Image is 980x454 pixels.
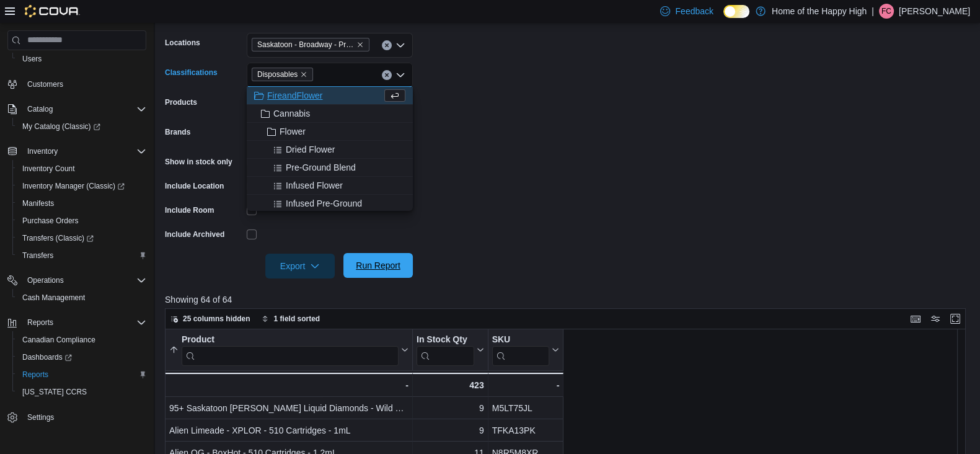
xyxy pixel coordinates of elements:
button: Flower [247,123,413,141]
label: Locations [165,38,200,48]
label: Include Archived [165,229,224,239]
button: Enter fullscreen [948,311,963,326]
button: Clear input [382,40,392,50]
span: Reports [22,315,146,330]
span: Users [17,51,146,66]
button: Open list of options [395,40,405,50]
label: Products [165,97,197,107]
button: Reports [12,366,151,383]
button: FireandFlower [247,87,413,105]
button: Transfers [12,247,151,264]
button: Operations [22,273,69,288]
button: Catalog [22,102,58,117]
button: Cash Management [12,289,151,306]
button: Infused Flower [247,177,413,195]
div: In Stock Qty [417,334,474,365]
span: Disposables [252,68,313,81]
label: Include Location [165,181,224,191]
button: Product [169,334,408,365]
button: 25 columns hidden [166,311,255,326]
span: Manifests [17,196,146,211]
button: Dried Flower [247,141,413,159]
div: 9 [417,401,484,416]
button: Reports [2,314,151,331]
button: Infused Pre-Ground [247,195,413,213]
span: Cash Management [17,290,146,305]
button: Export [265,254,335,278]
button: Users [12,50,151,68]
button: Remove Saskatoon - Broadway - Prairie Records from selection in this group [356,41,364,48]
span: FC [881,4,891,19]
a: Customers [22,77,68,92]
span: Cannabis [273,107,310,120]
span: Catalog [27,104,53,114]
span: Cash Management [22,293,85,303]
a: Manifests [17,196,59,211]
img: Cova [25,5,80,17]
a: Users [17,51,46,66]
span: Flower [280,125,306,138]
span: Washington CCRS [17,385,146,399]
span: Inventory Count [17,161,146,176]
span: Inventory [27,146,58,156]
button: Reports [22,315,58,330]
button: Clear input [382,70,392,80]
p: Showing 64 of 64 [165,293,974,306]
button: Inventory [22,144,63,159]
span: Feedback [675,5,713,17]
span: Inventory Count [22,164,75,174]
span: Dashboards [17,350,146,365]
button: Canadian Compliance [12,331,151,349]
span: Operations [27,275,64,285]
button: Remove Disposables from selection in this group [300,71,307,78]
a: Transfers [17,248,58,263]
div: 9 [417,423,484,438]
div: In Stock Qty [417,334,474,345]
a: Canadian Compliance [17,332,100,347]
div: 95+ Saskatoon [PERSON_NAME] Liquid Diamonds - Wild West - 510 Cartridges - 0.95mL [169,401,408,416]
span: Pre-Ground Blend [286,161,356,174]
label: Show in stock only [165,157,232,167]
button: Purchase Orders [12,212,151,229]
a: Inventory Manager (Classic) [17,179,130,194]
div: SKU [492,334,550,365]
button: Close list of options [395,70,405,80]
label: Include Room [165,205,214,215]
a: My Catalog (Classic) [17,119,105,134]
button: Inventory Count [12,160,151,177]
span: Users [22,54,42,64]
div: Product [182,334,399,345]
span: Dark Mode [723,18,724,19]
p: [PERSON_NAME] [899,4,970,19]
span: Transfers (Classic) [17,231,146,246]
span: Reports [17,367,146,382]
span: Purchase Orders [17,213,146,228]
span: Canadian Compliance [22,335,95,345]
span: My Catalog (Classic) [17,119,146,134]
button: Manifests [12,195,151,212]
span: Manifests [22,198,54,208]
input: Dark Mode [723,5,749,18]
span: Saskatoon - Broadway - Prairie Records [257,38,354,51]
div: Product [182,334,399,365]
span: Purchase Orders [22,216,79,226]
span: Settings [22,409,146,425]
a: Dashboards [12,349,151,366]
button: Cannabis [247,105,413,123]
button: [US_STATE] CCRS [12,383,151,401]
span: Run Report [356,259,400,272]
a: Settings [22,410,59,425]
a: Cash Management [17,290,90,305]
span: Inventory Manager (Classic) [22,181,125,191]
a: Dashboards [17,350,77,365]
span: Customers [22,76,146,92]
p: Home of the Happy High [772,4,867,19]
a: Transfers (Classic) [17,231,99,246]
span: Transfers (Classic) [22,233,94,243]
button: Operations [2,272,151,289]
button: Settings [2,408,151,426]
span: [US_STATE] CCRS [22,387,87,397]
div: TFKA13PK [492,423,560,438]
span: Inventory Manager (Classic) [17,179,146,194]
button: Pre-Ground Blend [247,159,413,177]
